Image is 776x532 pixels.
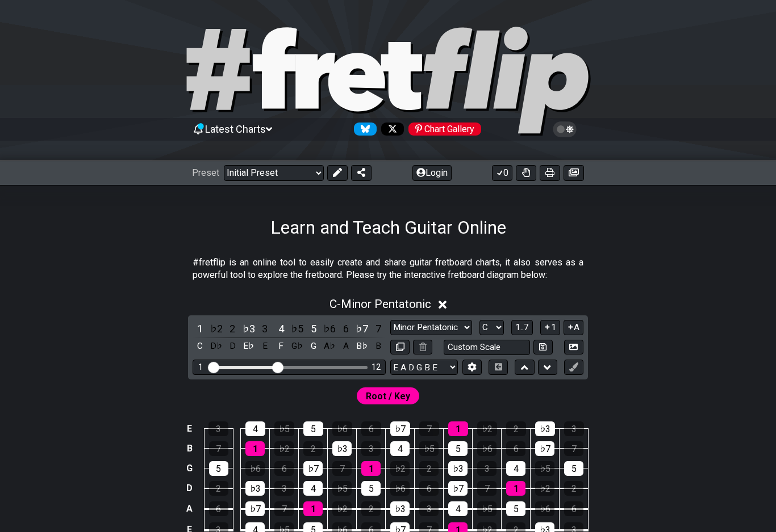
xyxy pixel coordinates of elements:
[361,441,381,456] div: 3
[506,421,526,436] div: 2
[372,362,381,372] div: 12
[332,481,352,496] div: ♭5
[209,339,224,354] div: toggle pitch class
[245,441,265,456] div: 1
[224,165,324,181] select: Preset
[479,320,504,335] select: Tonic/Root
[535,441,554,456] div: ♭7
[564,360,583,375] button: First click edit preset to enable marker editing
[540,320,560,335] button: 1
[366,388,410,404] span: First enable full edit mode to edit
[274,461,294,476] div: 6
[390,441,410,456] div: 4
[477,501,497,516] div: ♭5
[515,322,529,332] span: 1..7
[462,360,482,375] button: Edit Tuning
[448,481,468,496] div: ♭7
[564,320,583,335] button: A
[535,421,555,436] div: ♭3
[274,481,294,496] div: 3
[390,501,410,516] div: ♭3
[245,481,265,496] div: ♭3
[448,421,468,436] div: 1
[198,362,203,372] div: 1
[515,360,534,375] button: Move up
[371,339,386,354] div: toggle pitch class
[408,123,481,136] div: Chart Gallery
[492,165,512,181] button: 0
[538,360,557,375] button: Move down
[209,501,228,516] div: 6
[274,339,289,354] div: toggle pitch class
[419,461,439,476] div: 2
[390,320,472,335] select: Scale
[477,481,497,496] div: 7
[274,321,289,336] div: toggle scale degree
[241,321,256,336] div: toggle scale degree
[390,461,410,476] div: ♭2
[477,421,497,436] div: ♭2
[477,441,497,456] div: ♭6
[390,421,410,436] div: ♭7
[192,167,219,178] span: Preset
[361,461,381,476] div: 1
[193,360,386,375] div: Visible fret range
[183,458,197,478] td: G
[303,461,323,476] div: ♭7
[413,340,432,355] button: Delete
[303,481,323,496] div: 4
[477,461,497,476] div: 3
[506,501,525,516] div: 5
[349,123,377,136] a: Follow #fretflip at Bluesky
[564,421,584,436] div: 3
[303,501,323,516] div: 1
[448,501,468,516] div: 4
[303,441,323,456] div: 2
[209,481,228,496] div: 2
[241,339,256,354] div: toggle pitch class
[516,165,536,181] button: Toggle Dexterity for all fretkits
[303,421,323,436] div: 5
[558,124,571,134] span: Toggle light / dark theme
[257,339,272,354] div: toggle pitch class
[205,123,266,135] span: Latest Charts
[327,165,348,181] button: Edit Preset
[193,256,583,282] p: #fretflip is an online tool to easily create and share guitar fretboard charts, it also serves as...
[506,441,525,456] div: 6
[193,339,207,354] div: toggle pitch class
[564,441,583,456] div: 7
[564,501,583,516] div: 6
[361,421,381,436] div: 6
[245,421,265,436] div: 4
[489,360,508,375] button: Toggle horizontal chord view
[564,340,583,355] button: Create Image
[225,321,240,336] div: toggle scale degree
[332,461,352,476] div: 7
[533,340,553,355] button: Store user defined scale
[351,165,372,181] button: Share Preset
[361,481,381,496] div: 5
[390,481,410,496] div: ♭6
[208,421,228,436] div: 3
[419,421,439,436] div: 7
[535,461,554,476] div: ♭5
[404,123,481,136] a: #fretflip at Pinterest
[290,339,304,354] div: toggle pitch class
[274,421,294,436] div: ♭5
[245,461,265,476] div: ♭6
[564,481,583,496] div: 2
[322,339,337,354] div: toggle pitch class
[540,165,560,181] button: Print
[390,340,410,355] button: Copy
[306,339,321,354] div: toggle pitch class
[564,461,583,476] div: 5
[270,217,506,238] h1: Learn and Teach Guitar Online
[290,321,304,336] div: toggle scale degree
[209,461,228,476] div: 5
[183,419,197,439] td: E
[506,481,525,496] div: 1
[506,461,525,476] div: 4
[361,501,381,516] div: 2
[419,501,439,516] div: 3
[511,320,533,335] button: 1..7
